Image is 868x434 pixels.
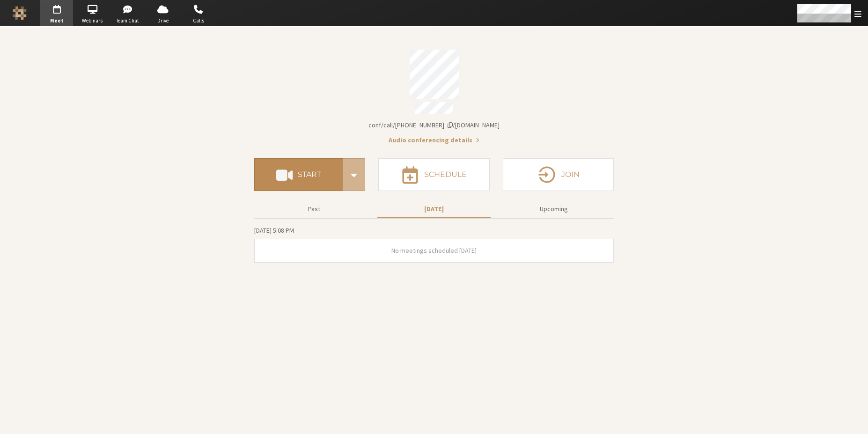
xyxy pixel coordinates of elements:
span: [DATE] 5:08 PM [254,226,294,235]
h4: Join [561,171,580,178]
button: Upcoming [497,201,611,217]
span: Calls [182,17,215,25]
div: Start conference options [343,158,365,191]
section: Account details [254,43,614,145]
h4: Schedule [424,171,467,178]
iframe: Chat [845,410,861,427]
span: Webinars [76,17,109,25]
h4: Start [298,171,321,178]
span: Team Chat [111,17,144,25]
button: Past [257,201,371,217]
span: No meetings scheduled [DATE] [391,246,477,255]
span: Copy my meeting room link [368,121,500,129]
button: Join [503,158,614,191]
button: [DATE] [377,201,491,217]
span: Meet [40,17,73,25]
button: Audio conferencing details [389,135,479,145]
img: Iotum [13,6,27,20]
section: Today's Meetings [254,225,614,263]
button: Copy my meeting room linkCopy my meeting room link [368,120,500,130]
span: Drive [147,17,179,25]
button: Schedule [378,158,489,191]
button: Start [254,158,343,191]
